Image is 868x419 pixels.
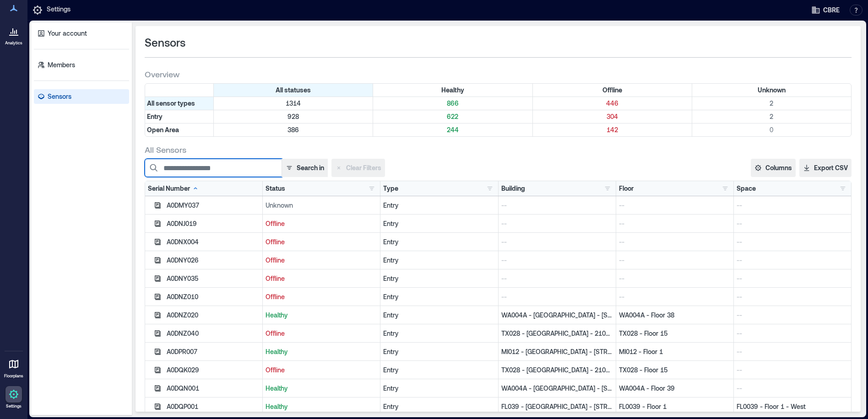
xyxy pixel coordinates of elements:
p: -- [501,292,613,301]
button: Columns [751,159,796,177]
p: Sensors [48,92,71,101]
a: Analytics [2,20,25,48]
p: Offline [266,256,377,265]
p: Members [48,60,75,70]
p: MI012 - Floor 1 [619,347,731,356]
div: A0DQN001 [167,384,260,393]
p: WA004A - [GEOGRAPHIC_DATA] - [STREET_ADDRESS] [501,311,613,320]
div: Filter by Type: Entry & Status: Healthy [373,110,532,123]
div: Building [501,184,525,193]
p: -- [501,274,613,283]
p: -- [737,219,848,228]
div: Entry [383,256,495,265]
p: -- [737,384,848,393]
p: Healthy [266,402,377,411]
p: Healthy [266,311,377,320]
div: Entry [383,402,495,411]
p: -- [737,237,848,247]
div: Type [383,184,398,193]
p: 928 [216,112,371,121]
button: Clear Filters [331,159,385,177]
p: -- [619,237,731,247]
a: Sensors [34,89,129,104]
p: 622 [375,112,530,121]
div: Filter by Type: Entry & Status: Offline [533,110,692,123]
div: All sensor types [145,97,214,110]
p: TX028 - [GEOGRAPHIC_DATA] - 2100 [PERSON_NAME].., TX028 - [GEOGRAPHIC_DATA] - 2100 [PERSON_NAME] [501,329,613,338]
div: A0DNX004 [167,237,260,247]
p: WA004A - Floor 39 [619,384,731,393]
p: -- [737,347,848,356]
div: A0DQK029 [167,365,260,375]
button: CBRE [808,3,842,17]
p: Offline [266,219,377,228]
button: Search in [282,159,328,177]
p: 446 [535,99,690,108]
p: FL039 - [GEOGRAPHIC_DATA] - [STREET_ADDRESS][GEOGRAPHIC_DATA] – [STREET_ADDRESS] Ste. 100 [501,402,613,411]
a: Floorplans [1,353,26,381]
div: Entry [383,201,495,210]
div: Filter by Status: Healthy [373,84,532,97]
p: Healthy [266,347,377,356]
div: A0DNY035 [167,274,260,283]
div: Serial Number [148,184,199,193]
p: TX028 - [GEOGRAPHIC_DATA] - 2100 [PERSON_NAME].., TX028 - [GEOGRAPHIC_DATA] - 2100 [PERSON_NAME] [501,365,613,375]
button: Export CSV [799,159,852,177]
p: WA004A - Floor 38 [619,311,731,320]
div: Filter by Type: Entry & Status: Unknown [692,110,851,123]
p: -- [737,292,848,301]
p: Analytics [5,40,22,46]
p: -- [737,365,848,375]
div: A0DNZ020 [167,311,260,320]
p: Your account [48,29,87,38]
p: Settings [6,403,22,409]
span: CBRE [823,5,840,15]
p: -- [737,311,848,320]
p: FL0039 - Floor 1 [619,402,731,411]
p: -- [737,274,848,283]
p: Unknown [266,201,377,210]
p: -- [501,201,613,210]
div: Filter by Type: Open Area & Status: Unknown (0 sensors) [692,124,851,136]
div: Filter by Status: Unknown [692,84,851,97]
p: Floorplans [4,373,23,379]
p: Offline [266,237,377,247]
div: Entry [383,311,495,320]
p: 866 [375,99,530,108]
p: Settings [47,5,71,16]
div: A0DPR007 [167,347,260,356]
p: -- [619,201,731,210]
p: 244 [375,125,530,134]
div: A0DNJ019 [167,219,260,228]
div: Filter by Type: Open Area & Status: Offline [533,124,692,136]
p: 2 [694,99,849,108]
div: Entry [383,292,495,301]
div: Entry [383,219,495,228]
div: Entry [383,274,495,283]
p: 1314 [216,99,371,108]
div: Entry [383,347,495,356]
p: TX028 - Floor 15 [619,365,731,375]
p: TX028 - Floor 15 [619,329,731,338]
p: -- [619,219,731,228]
div: Entry [383,237,495,247]
div: Entry [383,329,495,338]
div: Filter by Type: Open Area [145,124,214,136]
p: 304 [535,112,690,121]
div: A0DNZ010 [167,292,260,301]
div: A0DQP001 [167,402,260,411]
span: Sensors [145,35,185,50]
span: Overview [145,69,179,80]
a: Members [34,58,129,72]
div: Entry [383,365,495,375]
div: Filter by Status: Offline [533,84,692,97]
span: All Sensors [145,144,186,155]
p: -- [737,256,848,265]
div: A0DNZ040 [167,329,260,338]
p: -- [737,201,848,210]
p: 386 [216,125,371,134]
p: Offline [266,274,377,283]
p: -- [501,219,613,228]
p: 2 [694,112,849,121]
div: Filter by Type: Open Area & Status: Healthy [373,124,532,136]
